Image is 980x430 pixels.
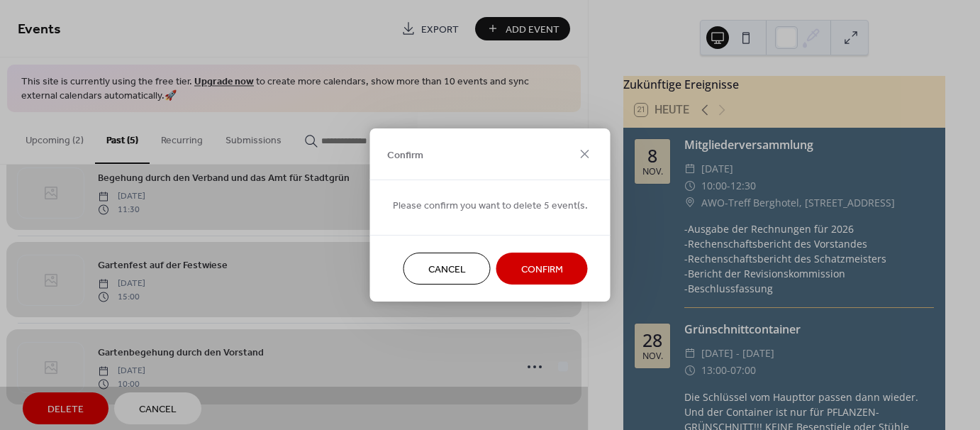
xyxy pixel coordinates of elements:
span: Cancel [428,263,466,277]
span: Confirm [521,263,563,277]
span: Confirm [387,148,423,162]
button: Cancel [403,253,491,285]
span: Please confirm you want to delete 5 event(s. [393,199,588,214]
button: Confirm [496,253,588,285]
